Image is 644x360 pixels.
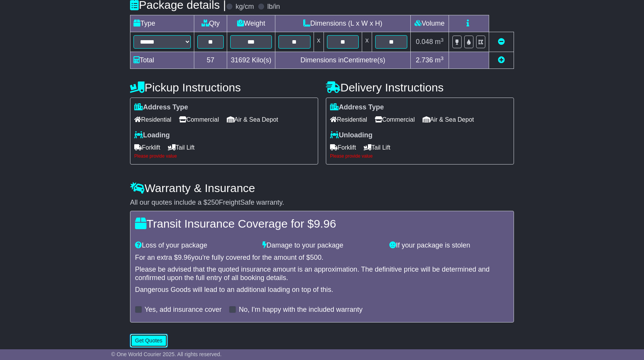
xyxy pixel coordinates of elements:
[267,3,280,11] label: lb/in
[330,131,372,140] label: Unloading
[314,217,336,230] span: 9.96
[441,37,444,43] sup: 3
[330,103,384,112] label: Address Type
[239,306,363,314] label: No, I'm happy with the included warranty
[259,241,386,250] div: Damage to your package
[130,334,168,347] button: Get Quotes
[435,38,444,46] span: m
[130,182,514,194] h4: Warranty & Insurance
[130,52,194,69] td: Total
[134,103,188,112] label: Address Type
[498,38,505,46] a: Remove this item
[179,114,219,125] span: Commercial
[227,52,275,69] td: Kilo(s)
[131,241,259,250] div: Loss of your package
[194,52,227,69] td: 57
[441,55,444,61] sup: 3
[135,286,509,294] div: Dangerous Goods will lead to an additional loading on top of this.
[145,306,221,314] label: Yes, add insurance cover
[134,153,314,159] div: Please provide value
[135,254,509,262] div: For an extra $ you're fully covered for the amount of $ .
[410,15,449,32] td: Volume
[385,241,513,250] div: If your package is stolen
[231,56,250,64] span: 31692
[498,56,505,64] a: Add new item
[375,114,415,125] span: Commercial
[236,3,254,11] label: kg/cm
[330,153,510,159] div: Please provide value
[416,38,433,46] span: 0.048
[134,142,160,153] span: Forklift
[326,81,514,94] h4: Delivery Instructions
[310,254,322,261] span: 500
[435,56,444,64] span: m
[416,56,433,64] span: 2.736
[227,114,278,125] span: Air & Sea Depot
[134,114,171,125] span: Residential
[364,142,390,153] span: Tail Lift
[135,217,509,230] h4: Transit Insurance Coverage for $
[111,351,222,357] span: © One World Courier 2025. All rights reserved.
[134,131,170,140] label: Loading
[314,32,324,52] td: x
[135,266,509,282] div: Please be advised that the quoted insurance amount is an approximation. The definitive price will...
[130,15,194,32] td: Type
[362,32,372,52] td: x
[275,15,411,32] td: Dimensions (L x W x H)
[330,142,356,153] span: Forklift
[168,142,195,153] span: Tail Lift
[423,114,474,125] span: Air & Sea Depot
[330,114,367,125] span: Residential
[130,81,318,94] h4: Pickup Instructions
[207,199,219,206] span: 250
[227,15,275,32] td: Weight
[194,15,227,32] td: Qty
[275,52,411,69] td: Dimensions in Centimetre(s)
[178,254,191,261] span: 9.96
[130,199,514,207] div: All our quotes include a $ FreightSafe warranty.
